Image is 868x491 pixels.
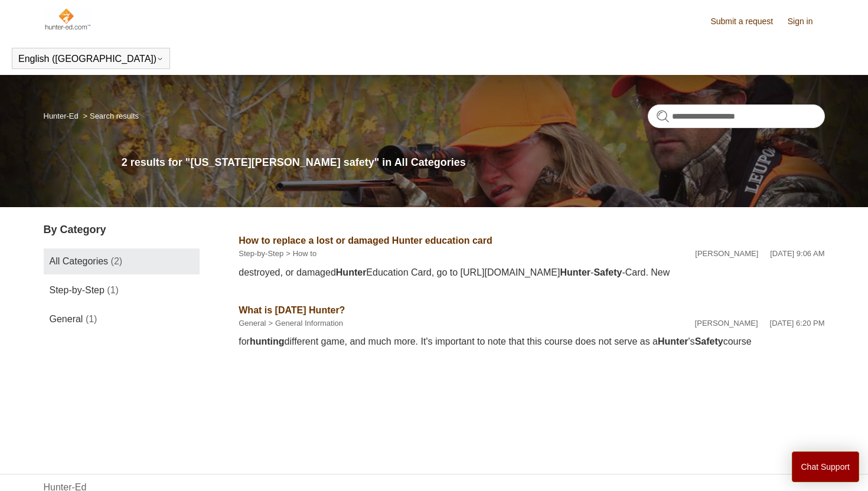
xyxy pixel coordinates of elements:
div: destroyed, or damaged Education Card, go to [URL][DOMAIN_NAME] - -Card. New [239,266,824,280]
span: Step-by-Step [50,285,105,295]
a: Hunter-Ed [44,112,79,120]
a: General [239,319,266,328]
div: for different game, and much more. It's important to note that this course does not serve as a 's... [239,335,824,349]
a: Step-by-Step [239,249,283,258]
input: Search [648,104,825,128]
li: [PERSON_NAME] [695,248,758,260]
span: (1) [86,314,97,324]
a: How to [293,249,316,258]
a: What is [DATE] Hunter? [239,305,345,315]
img: Hunter-Ed Help Center home page [44,7,92,31]
em: Safety [593,267,622,277]
a: All Categories (2) [44,248,200,274]
a: General Information [275,319,343,328]
time: 02/12/2024, 18:20 [770,319,825,328]
a: General (1) [44,306,200,332]
a: Step-by-Step (1) [44,277,200,303]
span: General [50,314,83,324]
li: How to [283,248,316,260]
h1: 2 results for "[US_STATE][PERSON_NAME] safety" in All Categories [122,155,825,171]
li: General Information [266,317,344,329]
em: Hunter [658,336,688,346]
span: (1) [107,285,119,295]
li: Search results [80,112,139,120]
em: Hunter [336,267,367,277]
span: All Categories [50,256,109,266]
li: Hunter-Ed [44,112,81,120]
span: (2) [111,256,123,266]
button: English ([GEOGRAPHIC_DATA]) [18,54,164,64]
li: [PERSON_NAME] [695,317,758,329]
em: hunting [250,336,285,346]
h3: By Category [44,222,200,238]
em: Safety [695,336,723,346]
a: How to replace a lost or damaged Hunter education card [239,235,492,245]
a: Sign in [788,15,825,28]
button: Chat Support [792,451,860,482]
time: 07/28/2022, 09:06 [770,249,824,258]
a: Submit a request [710,15,785,28]
em: Hunter [560,267,590,277]
li: General [239,317,266,329]
li: Step-by-Step [239,248,283,260]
